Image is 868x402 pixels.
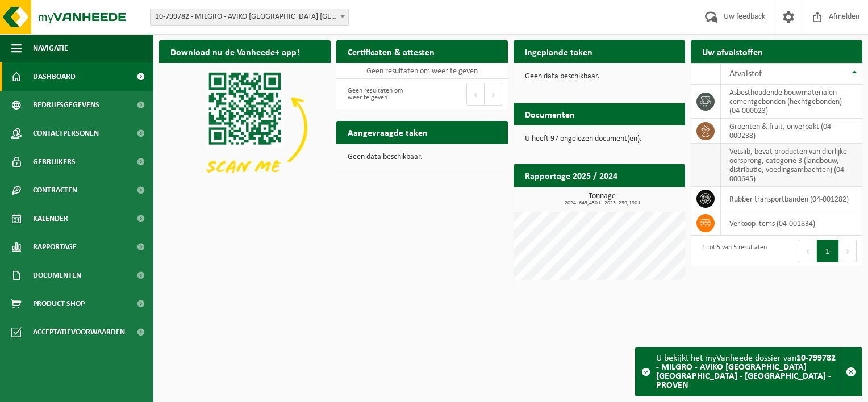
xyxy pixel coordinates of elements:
p: U heeft 97 ongelezen document(en). [525,135,674,143]
span: Product Shop [33,290,85,318]
span: Gebruikers [33,148,76,176]
button: Next [485,83,502,106]
td: groenten & fruit, onverpakt (04-000238) [721,119,862,144]
h2: Certificaten & attesten [336,40,446,62]
a: Bekijk rapportage [600,186,684,209]
strong: 10-799782 - MILGRO - AVIKO [GEOGRAPHIC_DATA] [GEOGRAPHIC_DATA] - [GEOGRAPHIC_DATA] - PROVEN [656,354,836,390]
button: Previous [466,83,485,106]
span: 10-799782 - MILGRO - AVIKO BELGIUM NV - PROVEN - PROVEN [150,9,349,26]
h2: Ingeplande taken [514,40,604,62]
span: Rapportage [33,233,77,261]
h2: Rapportage 2025 / 2024 [514,164,629,186]
div: Geen resultaten om weer te geven [342,82,416,107]
td: asbesthoudende bouwmaterialen cementgebonden (hechtgebonden) (04-000023) [721,85,862,119]
button: Next [839,240,857,262]
button: Previous [799,240,817,262]
h2: Aangevraagde taken [336,121,439,143]
h2: Uw afvalstoffen [691,40,774,62]
td: verkoop items (04-001834) [721,211,862,236]
span: Contracten [33,176,77,204]
span: Dashboard [33,62,76,91]
button: 1 [817,240,839,262]
span: Contactpersonen [33,119,99,148]
p: Geen data beschikbaar. [348,153,496,161]
td: vetslib, bevat producten van dierlijke oorsprong, categorie 3 (landbouw, distributie, voedingsamb... [721,144,862,187]
span: Acceptatievoorwaarden [33,318,125,346]
span: Documenten [33,261,81,290]
h3: Tonnage [519,192,685,206]
span: Kalender [33,204,68,233]
h2: Documenten [514,103,586,125]
div: 1 tot 5 van 5 resultaten [696,238,767,263]
img: Download de VHEPlus App [159,63,331,192]
div: U bekijkt het myVanheede dossier van [656,348,840,396]
span: Bedrijfsgegevens [33,91,99,119]
span: Afvalstof [729,69,762,78]
span: 10-799782 - MILGRO - AVIKO BELGIUM NV - PROVEN - PROVEN [151,9,348,25]
span: Navigatie [33,34,68,62]
span: 2024: 643,450 t - 2025: 239,190 t [519,200,685,206]
td: Geen resultaten om weer te geven [336,63,508,79]
h2: Download nu de Vanheede+ app! [159,40,311,62]
td: rubber transportbanden (04-001282) [721,187,862,211]
p: Geen data beschikbaar. [525,73,674,81]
